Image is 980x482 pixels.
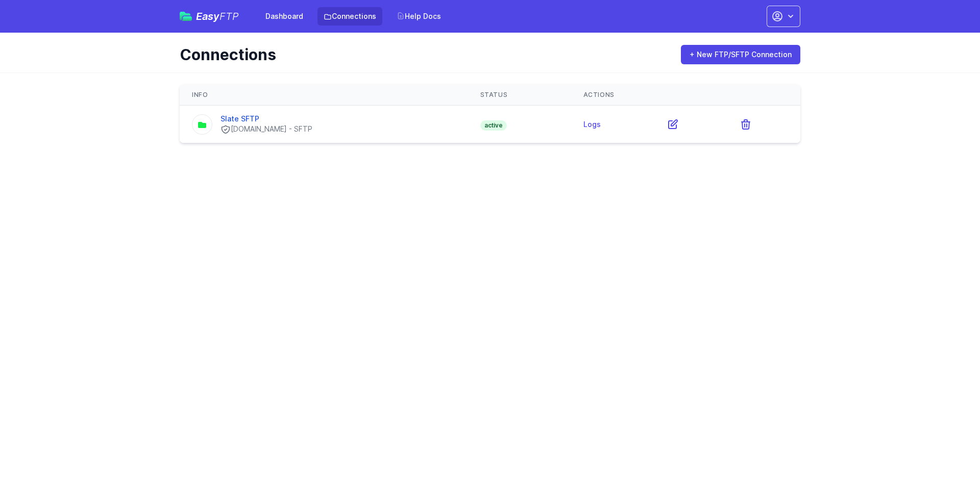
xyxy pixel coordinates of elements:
span: active [480,120,507,131]
th: Actions [571,85,800,106]
a: Help Docs [390,7,447,26]
h1: Connections [180,45,667,64]
a: Slate SFTP [220,114,259,123]
div: [DOMAIN_NAME] - SFTP [220,124,312,135]
span: Easy [196,11,239,21]
a: Logs [583,120,601,129]
a: EasyFTP [180,11,239,21]
a: Connections [317,7,382,26]
th: Info [180,85,468,106]
a: + New FTP/SFTP Connection [681,45,800,64]
img: easyftp_logo.png [180,12,192,21]
a: Dashboard [259,7,309,26]
span: FTP [219,10,239,22]
th: Status [468,85,571,106]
